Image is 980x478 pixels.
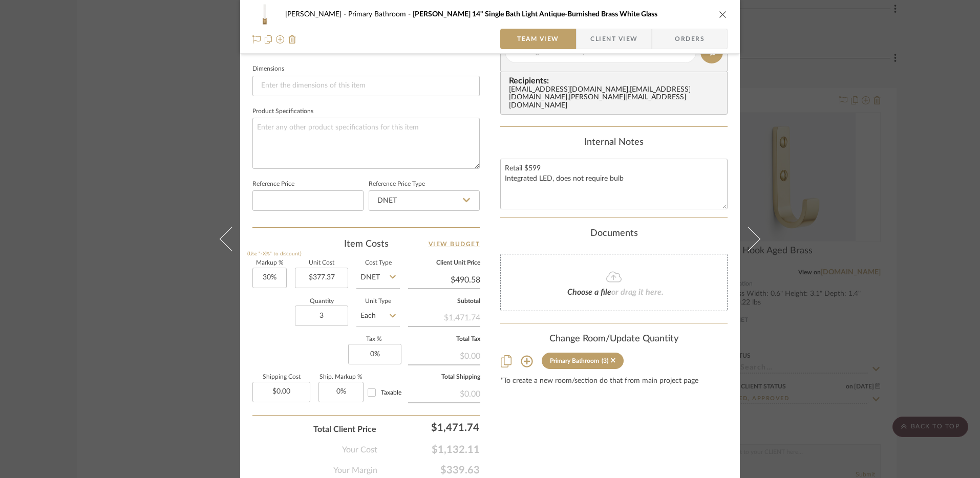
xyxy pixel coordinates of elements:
div: [EMAIL_ADDRESS][DOMAIN_NAME] , [EMAIL_ADDRESS][DOMAIN_NAME] , [PERSON_NAME][EMAIL_ADDRESS][DOMAIN... [509,86,723,111]
span: Choose a file [567,288,611,296]
img: b9962331-eeb5-4dcd-a529-75e2c41eff9b_48x40.jpg [252,4,277,25]
label: Tax % [348,337,400,342]
label: Dimensions [252,67,284,72]
span: [PERSON_NAME] 14" Single Bath Light Antique-Burnished Brass White Glass [413,11,657,18]
label: Markup % [252,260,287,266]
span: Primary Bathroom [348,11,413,18]
div: (3) [602,357,608,364]
span: or drag it here. [611,288,664,296]
span: $1,132.11 [377,444,480,456]
div: $1,471.74 [381,417,484,438]
label: Total Tax [408,337,480,342]
label: Unit Type [356,299,400,304]
button: close [718,10,728,19]
label: Client Unit Price [408,260,480,266]
img: Remove from project [288,35,296,44]
label: Product Specifications [252,109,313,114]
label: Subtotal [408,299,480,304]
span: Total Client Price [313,423,376,436]
div: $0.00 [408,346,480,364]
span: [PERSON_NAME] [285,11,348,18]
div: $1,471.74 [408,308,480,326]
label: Shipping Cost [252,375,310,380]
label: Reference Price Type [369,182,425,187]
div: Documents [500,228,728,240]
span: Team View [517,29,559,49]
div: Item Costs [252,238,480,250]
div: $0.00 [408,384,480,402]
div: Primary Bathroom [550,357,599,364]
span: $339.63 [377,464,480,476]
input: Enter the dimensions of this item [252,76,480,96]
label: Quantity [295,299,348,304]
span: Your Margin [333,464,377,476]
label: Total Shipping [408,375,480,380]
span: Taxable [381,389,401,396]
div: Internal Notes [500,137,728,148]
label: Unit Cost [295,260,348,266]
label: Ship. Markup % [318,375,364,380]
span: Orders [664,29,716,49]
div: *To create a new room/section do that from main project page [500,377,728,385]
span: Client View [590,29,637,49]
div: Change Room/Update Quantity [500,334,728,345]
a: View Budget [429,238,480,250]
span: Recipients: [509,76,723,85]
label: Reference Price [252,182,294,187]
span: Your Cost [342,444,377,456]
label: Cost Type [356,260,400,266]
